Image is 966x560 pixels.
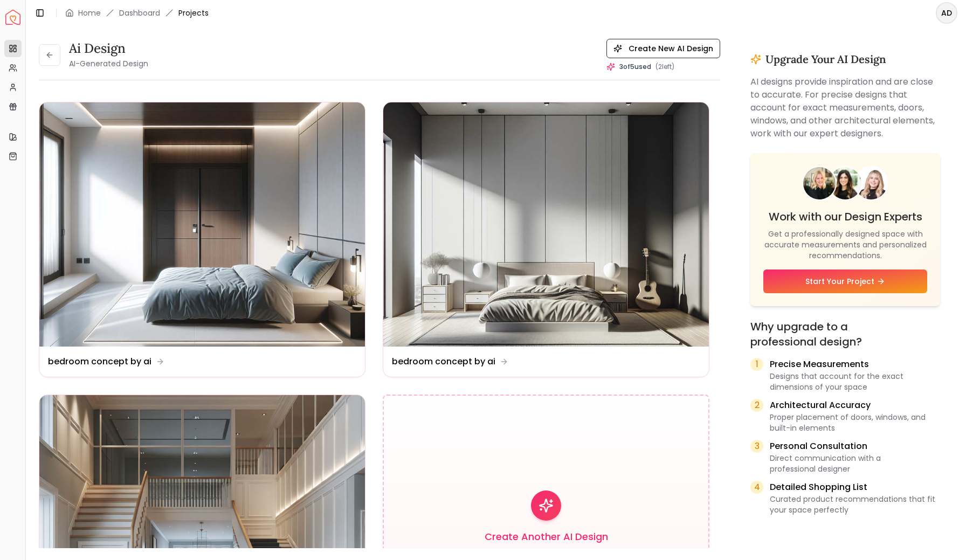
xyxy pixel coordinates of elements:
p: AI designs provide inspiration and are close to accurate. For precise designs that account for ex... [750,75,940,140]
img: Designer 3 [855,167,887,204]
p: Personal Consultation [770,440,940,453]
div: 2 [750,399,763,412]
p: Detailed Shopping List [770,481,940,494]
small: AI-Generated Design [69,58,148,69]
dd: bedroom concept by ai [48,355,151,368]
h3: Upgrade Your AI Design [765,52,886,67]
a: Spacejoy [5,10,20,25]
button: AD [936,2,957,24]
dd: bedroom concept by ai [392,355,495,368]
span: 3 of 5 used [619,63,651,71]
a: bedroom concept by aibedroom concept by ai [39,102,365,377]
h3: Ai Design [69,40,148,57]
img: bedroom concept by ai [383,102,709,347]
p: Precise Measurements [770,358,940,371]
span: ( 2 left) [655,63,674,71]
a: bedroom concept by aibedroom concept by ai [383,102,709,377]
p: Get a professionally designed space with accurate measurements and personalized recommendations. [763,229,927,261]
div: 1 [750,358,763,371]
p: Curated product recommendations that fit your space perfectly [770,494,940,515]
img: Designer 1 [803,167,836,216]
p: Proper placement of doors, windows, and built-in elements [770,412,940,433]
div: 4 [750,481,763,494]
button: Create New AI Design [606,39,720,58]
p: Architectural Accuracy [770,399,940,412]
img: Spacejoy Logo [5,10,20,25]
span: AD [937,3,956,23]
img: bedroom concept by ai [39,102,365,347]
h4: Why upgrade to a professional design? [750,319,940,349]
h3: Create Another AI Design [485,529,608,544]
span: Projects [178,8,209,18]
img: Designer 2 [829,167,861,214]
nav: breadcrumb [65,8,209,18]
p: Designs that account for the exact dimensions of your space [770,371,940,392]
div: 3 [750,440,763,453]
a: Start Your Project [763,269,927,293]
a: Home [78,8,101,18]
a: Dashboard [119,8,160,18]
h4: Work with our Design Experts [763,209,927,224]
p: Direct communication with a professional designer [770,453,940,474]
